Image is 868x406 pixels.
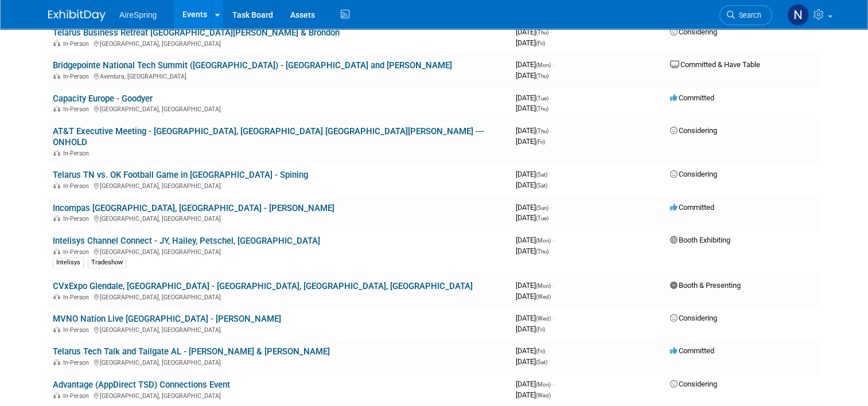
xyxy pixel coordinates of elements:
div: [GEOGRAPHIC_DATA], [GEOGRAPHIC_DATA] [53,391,507,400]
span: (Wed) [536,392,551,399]
span: - [552,380,554,388]
span: - [550,28,552,36]
img: In-Person Event [53,150,60,155]
span: In-Person [63,294,92,301]
span: (Mon) [536,381,551,388]
img: In-Person Event [53,73,60,79]
div: [GEOGRAPHIC_DATA], [GEOGRAPHIC_DATA] [53,292,507,301]
span: - [547,346,548,355]
span: Considering [670,126,717,135]
a: Telarus Business Retreat [GEOGRAPHIC_DATA][PERSON_NAME] & Brondon [53,28,340,38]
span: (Sat) [536,182,547,189]
span: Considering [670,170,717,178]
img: In-Person Event [53,248,60,254]
span: Search [735,11,761,19]
div: [GEOGRAPHIC_DATA], [GEOGRAPHIC_DATA] [53,38,507,48]
span: Committed [670,346,714,355]
span: (Thu) [536,106,548,112]
span: In-Person [63,248,92,256]
span: [DATE] [516,181,547,189]
a: Incompas [GEOGRAPHIC_DATA], [GEOGRAPHIC_DATA] - [PERSON_NAME] [53,203,334,213]
a: Telarus TN vs. OK Football Game in [GEOGRAPHIC_DATA] - Spining [53,170,308,180]
a: AT&T Executive Meeting - [GEOGRAPHIC_DATA], [GEOGRAPHIC_DATA] [GEOGRAPHIC_DATA][PERSON_NAME] --- ... [53,126,484,147]
span: (Fri) [536,326,545,333]
div: [GEOGRAPHIC_DATA], [GEOGRAPHIC_DATA] [53,104,507,113]
span: [DATE] [516,104,548,112]
span: Considering [670,28,717,36]
span: (Sat) [536,171,547,178]
div: [GEOGRAPHIC_DATA], [GEOGRAPHIC_DATA] [53,357,507,366]
img: In-Person Event [53,40,60,46]
a: Search [719,5,772,25]
span: In-Person [63,392,92,400]
img: In-Person Event [53,392,60,398]
span: (Tue) [536,95,548,101]
img: In-Person Event [53,359,60,365]
span: [DATE] [516,93,552,102]
a: Bridgepointe National Tech Summit ([GEOGRAPHIC_DATA]) - [GEOGRAPHIC_DATA] and [PERSON_NAME] [53,60,452,71]
a: Telarus Tech Talk and Tailgate AL - [PERSON_NAME] & [PERSON_NAME] [53,346,330,357]
span: (Fri) [536,348,545,354]
img: In-Person Event [53,106,60,111]
span: Considering [670,314,717,322]
span: (Mon) [536,283,551,289]
span: Committed & Have Table [670,60,760,69]
span: (Thu) [536,128,548,134]
img: ExhibitDay [48,10,106,21]
span: (Sat) [536,359,547,365]
span: (Mon) [536,62,551,68]
span: AireSpring [119,10,157,19]
span: (Thu) [536,29,548,36]
span: (Wed) [536,315,551,322]
a: CVxExpo Glendale, [GEOGRAPHIC_DATA] - [GEOGRAPHIC_DATA], [GEOGRAPHIC_DATA], [GEOGRAPHIC_DATA] [53,281,473,291]
span: In-Person [63,150,92,157]
img: In-Person Event [53,215,60,221]
span: [DATE] [516,126,552,135]
a: Advantage (AppDirect TSD) Connections Event [53,380,230,390]
span: (Mon) [536,237,551,244]
span: - [552,236,554,244]
span: - [550,126,552,135]
span: [DATE] [516,213,548,222]
span: Booth & Presenting [670,281,741,290]
span: - [552,281,554,290]
span: In-Person [63,106,92,113]
span: [DATE] [516,281,554,290]
span: [DATE] [516,38,545,47]
div: Intelisys [53,257,84,268]
span: [DATE] [516,170,551,178]
div: Aventura, [GEOGRAPHIC_DATA] [53,71,507,80]
div: Tradeshow [88,257,126,268]
span: [DATE] [516,71,548,80]
span: - [552,60,554,69]
span: Booth Exhibiting [670,236,730,244]
div: [GEOGRAPHIC_DATA], [GEOGRAPHIC_DATA] [53,213,507,222]
span: [DATE] [516,247,548,255]
span: [DATE] [516,357,547,366]
span: (Thu) [536,73,548,79]
span: [DATE] [516,314,554,322]
span: (Fri) [536,40,545,46]
span: [DATE] [516,60,554,69]
span: In-Person [63,182,92,190]
span: [DATE] [516,203,552,212]
span: (Tue) [536,215,548,221]
span: [DATE] [516,346,548,355]
div: [GEOGRAPHIC_DATA], [GEOGRAPHIC_DATA] [53,325,507,334]
span: [DATE] [516,292,551,300]
span: In-Person [63,326,92,334]
span: In-Person [63,73,92,80]
span: [DATE] [516,380,554,388]
span: - [550,93,552,102]
span: [DATE] [516,236,554,244]
span: In-Person [63,359,92,366]
span: Committed [670,93,714,102]
span: - [550,203,552,212]
a: Capacity Europe - Goodyer [53,93,153,104]
div: [GEOGRAPHIC_DATA], [GEOGRAPHIC_DATA] [53,181,507,190]
span: (Wed) [536,294,551,300]
span: In-Person [63,215,92,222]
span: In-Person [63,40,92,48]
img: In-Person Event [53,182,60,188]
img: In-Person Event [53,294,60,299]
